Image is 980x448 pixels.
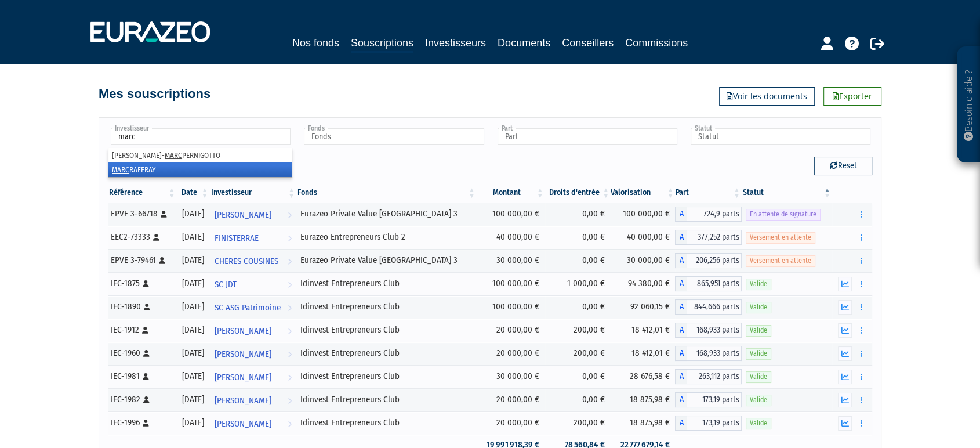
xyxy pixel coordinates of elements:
span: 206,256 parts [687,253,742,268]
td: 18 412,01 € [611,342,675,365]
a: [PERSON_NAME] [210,411,296,435]
td: 0,00 € [545,226,611,249]
span: A [675,253,687,268]
span: [PERSON_NAME] [215,367,271,388]
td: 100 000,00 € [477,272,545,295]
td: 200,00 € [545,411,611,435]
th: Investisseur: activer pour trier la colonne par ordre croissant [210,183,296,203]
a: [PERSON_NAME] [210,365,296,388]
div: EEC2-73333 [111,231,173,243]
div: [DATE] [181,277,206,290]
span: [PERSON_NAME] [215,204,271,226]
a: Souscriptions [351,35,413,53]
div: Idinvest Entrepreneurs Club [300,324,473,336]
th: Référence : activer pour trier la colonne par ordre croissant [108,183,177,203]
i: [Français] Personne physique [143,280,149,287]
a: [PERSON_NAME] [210,319,296,342]
span: 724,9 parts [687,207,742,222]
span: Valide [746,325,771,336]
a: Conseillers [562,35,614,51]
i: Voir l'investisseur [288,251,292,272]
td: 200,00 € [545,319,611,342]
span: Valide [746,418,771,429]
td: 100 000,00 € [477,203,545,226]
span: 168,933 parts [687,346,742,361]
span: 173,19 parts [687,392,742,407]
a: Documents [498,35,550,51]
span: 844,666 parts [687,299,742,315]
span: A [675,299,687,315]
div: A - Eurazeo Private Value Europe 3 [675,253,742,268]
span: [PERSON_NAME] [215,413,271,435]
div: IEC-1890 [111,301,173,313]
i: [Français] Personne physique [153,234,159,241]
div: A - Eurazeo Private Value Europe 3 [675,207,742,222]
a: Investisseurs [425,35,486,51]
td: 0,00 € [545,388,611,411]
span: [PERSON_NAME] [215,320,271,342]
i: Voir l'investisseur [288,320,292,342]
div: [DATE] [181,208,206,220]
td: 94 380,00 € [611,272,675,295]
td: 20 000,00 € [477,342,545,365]
span: 168,933 parts [687,323,742,338]
div: A - Eurazeo Entrepreneurs Club 2 [675,230,742,245]
td: 20 000,00 € [477,388,545,411]
i: Voir l'investisseur [288,274,292,295]
div: Eurazeo Private Value [GEOGRAPHIC_DATA] 3 [300,254,473,266]
i: [Français] Personne physique [159,257,165,264]
div: [DATE] [181,301,206,313]
div: IEC-1875 [111,277,173,290]
td: 1 000,00 € [545,272,611,295]
span: A [675,416,687,431]
em: MARC [165,151,182,160]
div: [DATE] [181,231,206,243]
td: 30 000,00 € [477,365,545,388]
span: A [675,323,687,338]
div: A - Idinvest Entrepreneurs Club [675,392,742,407]
span: 173,19 parts [687,416,742,431]
em: MARC [112,165,129,174]
th: Date: activer pour trier la colonne par ordre croissant [177,183,210,203]
th: Droits d'entrée: activer pour trier la colonne par ordre croissant [545,183,611,203]
span: CHERES COUSINES [215,251,278,272]
p: Besoin d'aide ? [962,53,975,157]
div: IEC-1982 [111,393,173,406]
td: 28 676,58 € [611,365,675,388]
a: [PERSON_NAME] [210,342,296,365]
td: 20 000,00 € [477,319,545,342]
th: Part: activer pour trier la colonne par ordre croissant [675,183,742,203]
div: IEC-1960 [111,347,173,359]
div: EPVE 3-79461 [111,254,173,266]
div: Idinvest Entrepreneurs Club [300,370,473,382]
a: Commissions [625,35,688,51]
button: Reset [814,157,872,175]
a: [PERSON_NAME] [210,203,296,226]
div: Idinvest Entrepreneurs Club [300,301,473,313]
span: 263,112 parts [687,369,742,384]
span: [PERSON_NAME] [215,344,271,365]
span: A [675,392,687,407]
span: Valide [746,348,771,359]
span: A [675,369,687,384]
td: 0,00 € [545,365,611,388]
div: Idinvest Entrepreneurs Club [300,347,473,359]
span: SC JDT [215,274,237,295]
th: Fonds: activer pour trier la colonne par ordre croissant [296,183,477,203]
a: Exporter [823,87,881,106]
div: A - Idinvest Entrepreneurs Club [675,299,742,315]
h4: Mes souscriptions [99,87,210,101]
th: Statut : activer pour trier la colonne par ordre d&eacute;croissant [742,183,832,203]
a: SC JDT [210,272,296,295]
span: Valide [746,371,771,382]
i: [Français] Personne physique [161,211,167,218]
li: [PERSON_NAME]- PERNIGOTTO [108,148,292,162]
span: SC ASG Patrimoine [215,297,281,319]
div: [DATE] [181,324,206,336]
i: Voir l'investisseur [288,297,292,319]
td: 0,00 € [545,295,611,319]
i: Voir l'investisseur [288,413,292,435]
td: 0,00 € [545,249,611,272]
i: [Français] Personne physique [142,327,148,334]
td: 18 875,98 € [611,388,675,411]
